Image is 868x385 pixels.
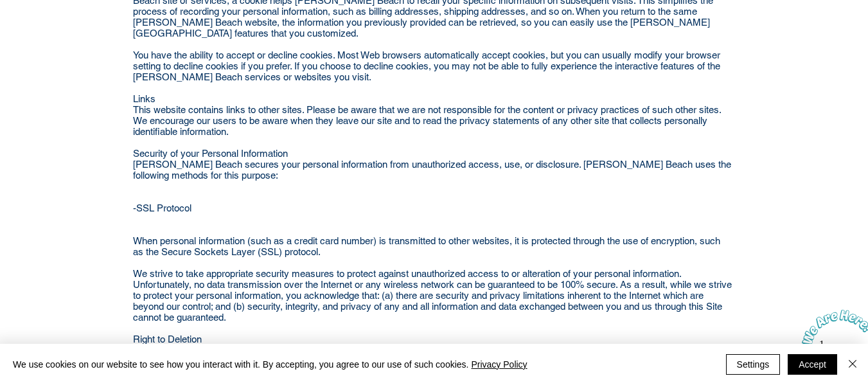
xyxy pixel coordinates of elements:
span: When personal information (such as a credit card number) is transmitted to other websites, it is ... [133,235,720,257]
button: Accept [788,354,837,375]
span: Right to Deletion [133,334,202,345]
span: 1 [5,5,10,16]
span: You have the ability to accept or decline cookies. Most Web browsers automatically accept cookies... [133,49,720,82]
span: We use cookies on our website to see how you interact with it. By accepting, you agree to our use... [13,359,527,370]
span: This website contains links to other sites. Please be aware that we are not responsible for the c... [133,104,721,137]
span: [PERSON_NAME] Beach secures your personal information from unauthorized access, use, or disclosur... [133,159,731,181]
button: Settings [726,354,781,375]
span: We strive to take appropriate security measures to protect against unauthorized access to or alte... [133,268,732,323]
span: -SSL Protocol [133,202,191,213]
span: Links [133,93,155,104]
iframe: chat widget [788,305,868,366]
a: Privacy Policy [471,359,527,370]
button: Close [845,354,860,375]
span: Security of your Personal Information [133,148,288,159]
img: Chat attention grabber [5,5,85,56]
img: Close [845,356,860,372]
